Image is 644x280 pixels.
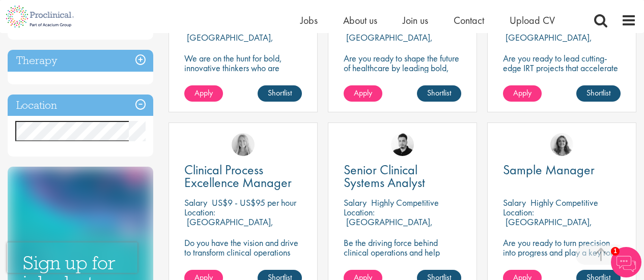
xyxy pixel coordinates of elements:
[354,87,372,98] span: Apply
[611,247,620,256] span: 1
[232,133,255,156] img: Shannon Briggs
[611,247,641,277] img: Chatbot
[184,85,223,102] a: Apply
[503,197,526,208] span: Salary
[513,87,531,98] span: Apply
[576,85,621,102] a: Shortlist
[184,32,273,53] p: [GEOGRAPHIC_DATA], [GEOGRAPHIC_DATA]
[454,14,484,27] a: Contact
[550,133,573,156] img: Jackie Cerchio
[417,85,461,102] a: Shortlist
[503,238,621,276] p: Are you ready to turn precision into progress and play a key role in shaping the future of pharma...
[344,53,461,102] p: Are you ready to shape the future of healthcare by leading bold, data-driven TMF strategies in a ...
[184,53,302,102] p: We are on the hunt for bold, innovative thinkers who are ready to help push the boundaries of sci...
[344,216,433,237] p: [GEOGRAPHIC_DATA], [GEOGRAPHIC_DATA]
[503,85,542,102] a: Apply
[184,238,302,276] p: Do you have the vision and drive to transform clinical operations into models of excellence in a ...
[344,161,425,191] span: Senior Clinical Systems Analyst
[510,14,555,27] a: Upload CV
[344,206,375,218] span: Location:
[344,85,382,102] a: Apply
[403,14,428,27] a: Join us
[344,32,433,53] p: [GEOGRAPHIC_DATA], [GEOGRAPHIC_DATA]
[184,164,302,189] a: Clinical Process Excellence Manager
[258,85,302,102] a: Shortlist
[503,216,592,237] p: [GEOGRAPHIC_DATA], [GEOGRAPHIC_DATA]
[184,206,215,218] span: Location:
[503,206,534,218] span: Location:
[300,14,318,27] a: Jobs
[503,164,621,176] a: Sample Manager
[343,14,377,27] a: About us
[7,242,137,273] iframe: reCAPTCHA
[194,87,213,98] span: Apply
[391,133,414,156] img: Anderson Maldonado
[530,197,598,208] p: Highly Competitive
[8,95,153,116] h3: Location
[344,164,461,189] a: Senior Clinical Systems Analyst
[344,238,461,276] p: Be the driving force behind clinical operations and help shape the future of pharma innovation.
[184,216,273,237] p: [GEOGRAPHIC_DATA], [GEOGRAPHIC_DATA]
[344,197,367,208] span: Salary
[371,197,439,208] p: Highly Competitive
[503,32,592,53] p: [GEOGRAPHIC_DATA], [GEOGRAPHIC_DATA]
[184,197,207,208] span: Salary
[503,161,595,178] span: Sample Manager
[184,161,292,191] span: Clinical Process Excellence Manager
[212,197,296,208] p: US$9 - US$95 per hour
[8,50,153,72] h3: Therapy
[503,53,621,82] p: Are you ready to lead cutting-edge IRT projects that accelerate clinical breakthroughs in biotech?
